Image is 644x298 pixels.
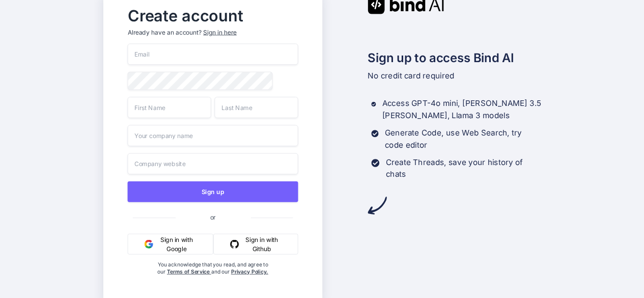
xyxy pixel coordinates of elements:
img: arrow [368,196,386,215]
p: No credit card required [368,70,541,82]
div: Sign in here [203,28,236,37]
p: Generate Code, use Web Search, try code editor [384,127,541,151]
input: Your company name [127,125,298,146]
button: Sign in with Google [127,234,213,255]
input: Last Name [214,97,298,118]
button: Sign in with Github [213,234,298,255]
img: google [144,239,153,248]
input: Company website [127,153,298,174]
span: or [175,206,250,228]
div: You acknowledge that you read, and agree to our and our [156,261,269,296]
a: Terms of Service [166,268,211,275]
input: Email [127,44,298,65]
h2: Sign up to access Bind AI [368,49,541,67]
img: github [230,239,239,248]
a: Privacy Policy. [231,268,268,275]
p: Already have an account? [127,28,298,37]
button: Sign up [127,181,298,202]
p: Access GPT-4o mini, [PERSON_NAME] 3.5 [PERSON_NAME], Llama 3 models [382,97,541,122]
input: First Name [127,97,211,118]
h2: Create account [127,9,298,23]
p: Create Threads, save your history of chats [385,156,541,181]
